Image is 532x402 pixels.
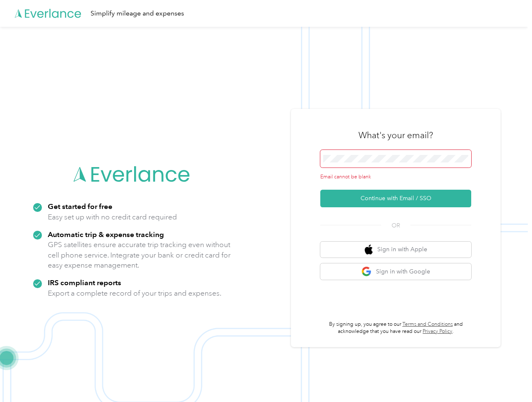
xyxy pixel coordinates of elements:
p: Export a complete record of your trips and expenses. [48,288,221,299]
p: By signing up, you agree to our and acknowledge that you have read our . [320,321,471,335]
img: apple logo [365,245,373,255]
img: google logo [361,266,372,277]
button: Continue with Email / SSO [320,190,471,207]
strong: Automatic trip & expense tracking [48,230,164,239]
div: Simplify mileage and expenses [91,8,184,19]
p: Easy set up with no credit card required [48,212,177,222]
button: apple logoSign in with Apple [320,242,471,258]
strong: IRS compliant reports [48,278,121,287]
p: GPS satellites ensure accurate trip tracking even without cell phone service. Integrate your bank... [48,240,231,271]
h3: What's your email? [358,129,433,141]
div: Email cannot be blank [320,173,471,181]
button: google logoSign in with Google [320,263,471,280]
a: Privacy Policy [423,328,452,335]
strong: Get started for free [48,202,112,211]
span: OR [381,221,410,230]
a: Terms and Conditions [402,321,453,327]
